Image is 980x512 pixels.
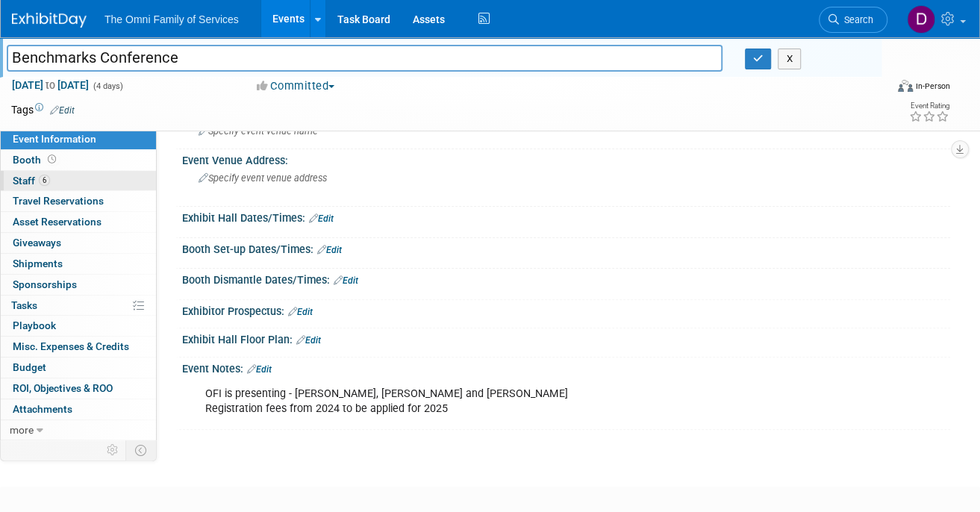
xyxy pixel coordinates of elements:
[10,424,34,436] span: more
[309,213,334,224] a: Edit
[252,78,340,94] button: Committed
[247,364,272,375] a: Edit
[1,233,156,253] a: Giveaways
[909,102,949,110] div: Event Rating
[199,172,327,184] span: Specify event venue address
[13,257,63,269] span: Shipments
[1,378,156,399] a: ROI, Objectives & ROO
[1,316,156,336] a: Playbook
[182,149,950,168] div: Event Venue Address:
[812,78,950,100] div: Event Format
[907,5,935,34] img: Dorothyanna Coffey
[13,403,72,415] span: Attachments
[1,254,156,274] a: Shipments
[182,207,950,226] div: Exhibit Hall Dates/Times:
[100,440,126,460] td: Personalize Event Tab Strip
[1,296,156,316] a: Tasks
[11,78,90,92] span: [DATE] [DATE]
[195,379,799,424] div: OFI is presenting - [PERSON_NAME], [PERSON_NAME] and [PERSON_NAME] Registration fees from 2024 to...
[13,195,104,207] span: Travel Reservations
[45,154,59,165] span: Booth not reserved yet
[317,245,342,255] a: Edit
[13,382,113,394] span: ROI, Objectives & ROO
[104,13,239,25] span: The Omni Family of Services
[50,105,75,116] a: Edit
[126,440,157,460] td: Toggle Event Tabs
[11,299,37,311] span: Tasks
[11,102,75,117] td: Tags
[13,319,56,331] span: Playbook
[13,216,102,228] span: Asset Reservations
[819,7,887,33] a: Search
[182,238,950,257] div: Booth Set-up Dates/Times:
[1,275,156,295] a: Sponsorships
[1,358,156,378] a: Budget
[182,300,950,319] div: Exhibitor Prospectus:
[1,150,156,170] a: Booth
[13,237,61,249] span: Giveaways
[13,340,129,352] span: Misc. Expenses & Credits
[182,328,950,348] div: Exhibit Hall Floor Plan:
[778,49,801,69] button: X
[182,358,950,377] div: Event Notes:
[39,175,50,186] span: 6
[1,191,156,211] a: Travel Reservations
[13,278,77,290] span: Sponsorships
[13,361,46,373] span: Budget
[43,79,57,91] span: to
[1,171,156,191] a: Staff6
[334,275,358,286] a: Edit
[288,307,313,317] a: Edit
[92,81,123,91] span: (4 days)
[296,335,321,346] a: Edit
[1,399,156,419] a: Attachments
[1,420,156,440] a: more
[1,212,156,232] a: Asset Reservations
[898,80,913,92] img: Format-Inperson.png
[182,269,950,288] div: Booth Dismantle Dates/Times:
[13,175,50,187] span: Staff
[915,81,950,92] div: In-Person
[1,337,156,357] a: Misc. Expenses & Credits
[12,13,87,28] img: ExhibitDay
[1,129,156,149] a: Event Information
[13,133,96,145] span: Event Information
[839,14,873,25] span: Search
[13,154,59,166] span: Booth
